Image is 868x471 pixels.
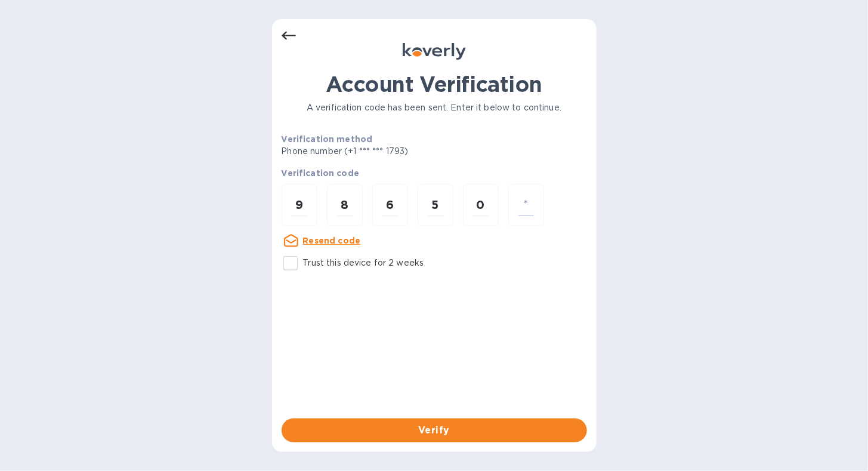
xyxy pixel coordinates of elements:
p: Phone number (+1 *** *** 1793) [282,145,500,158]
b: Verification method [282,134,373,144]
u: Resend code [303,236,361,245]
p: Trust this device for 2 weeks [303,257,424,269]
h1: Account Verification [282,72,587,97]
p: A verification code has been sent. Enter it below to continue. [282,101,587,114]
span: Verify [291,423,577,438]
p: Verification code [282,167,587,179]
button: Verify [282,418,587,442]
